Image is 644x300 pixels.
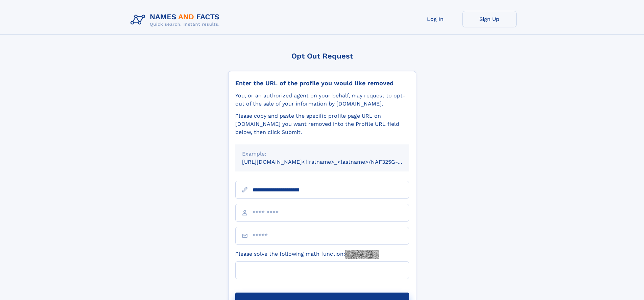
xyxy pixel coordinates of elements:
a: Sign Up [462,11,517,27]
div: Example: [242,150,402,158]
a: Log In [408,11,462,27]
div: Enter the URL of the profile you would like removed [235,79,409,87]
small: [URL][DOMAIN_NAME]<firstname>_<lastname>/NAF325G-xxxxxxxx [242,159,422,165]
div: Please copy and paste the specific profile page URL on [DOMAIN_NAME] you want removed into the Pr... [235,112,409,136]
label: Please solve the following math function: [235,250,379,259]
div: You, or an authorized agent on your behalf, may request to opt-out of the sale of your informatio... [235,92,409,108]
img: Logo Names and Facts [128,11,225,29]
div: Opt Out Request [228,52,416,60]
